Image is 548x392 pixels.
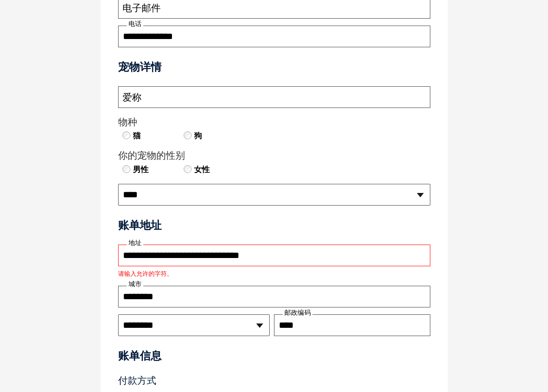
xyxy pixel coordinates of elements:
[118,60,162,73] font: 宠物详情
[118,349,162,362] font: 账单信息
[284,309,311,317] font: 邮政编码
[122,2,161,13] font: 电子邮件
[133,131,141,140] font: 猫
[128,239,142,247] font: 地址
[118,219,162,232] font: 账单地址
[128,20,142,27] font: 电话
[118,116,137,127] font: 物种
[194,165,210,174] font: 女性
[118,270,173,277] font: 请输入允许的字符。
[118,375,156,386] font: 付款方式
[128,280,142,288] font: 城市
[118,150,185,161] font: 你的宠物的性别
[133,165,149,174] font: 男性
[194,131,202,140] font: 狗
